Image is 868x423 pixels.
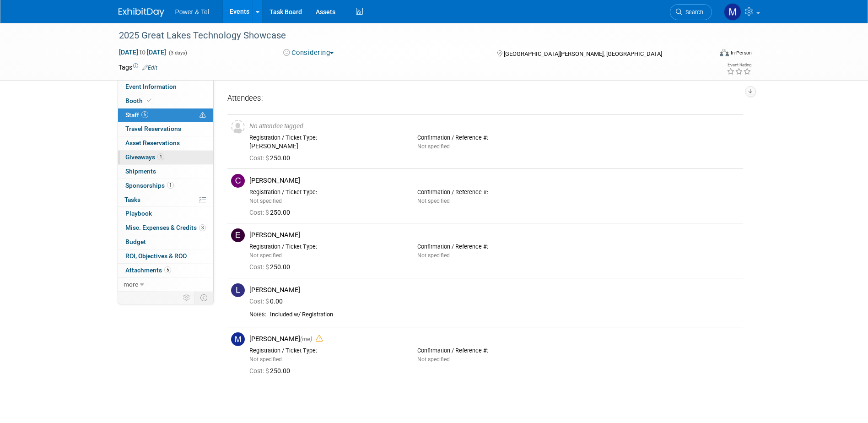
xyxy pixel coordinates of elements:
[119,63,157,72] td: Tags
[116,27,698,44] div: 2025 Great Lakes Technology Showcase
[119,48,167,56] span: [DATE] [DATE]
[125,97,153,104] span: Booth
[727,63,751,67] div: Event Rating
[249,189,404,196] div: Registration / Ticket Type:
[125,224,206,231] span: Misc. Expenses & Credits
[168,50,187,56] span: (3 days)
[249,142,404,151] div: [PERSON_NAME]
[249,263,270,271] span: Cost: $
[125,238,146,245] span: Budget
[157,153,164,160] span: 1
[504,50,662,57] span: [GEOGRAPHIC_DATA][PERSON_NAME], [GEOGRAPHIC_DATA]
[249,154,270,162] span: Cost: $
[417,143,450,150] span: Not specified
[125,83,177,90] span: Event Information
[249,263,294,271] span: 250.00
[118,249,213,263] a: ROI, Objectives & ROO
[175,8,209,16] span: Power & Tel
[124,281,138,288] span: more
[249,356,282,363] span: Not specified
[417,243,571,250] div: Confirmation / Reference #:
[125,139,180,146] span: Asset Reservations
[249,252,282,259] span: Not specified
[231,120,245,134] img: Unassigned-User-Icon.png
[125,168,156,175] span: Shipments
[118,179,213,193] a: Sponsorships1
[118,80,213,94] a: Event Information
[417,252,450,259] span: Not specified
[316,335,323,342] i: Double-book Warning!
[249,209,270,216] span: Cost: $
[270,311,739,319] div: Included w/ Registration
[231,228,245,242] img: E.jpg
[125,266,171,274] span: Attachments
[231,283,245,297] img: L.jpg
[118,264,213,277] a: Attachments5
[249,367,270,374] span: Cost: $
[720,49,729,56] img: Format-Inperson.png
[417,347,571,354] div: Confirmation / Reference #:
[138,49,147,56] span: to
[249,176,739,185] div: [PERSON_NAME]
[724,3,741,21] img: Michael Mackeben
[118,235,213,249] a: Budget
[118,94,213,108] a: Booth
[125,125,181,132] span: Travel Reservations
[125,210,152,217] span: Playbook
[199,111,206,119] span: Potential Scheduling Conflict -- at least one attendee is tagged in another overlapping event.
[118,136,213,150] a: Asset Reservations
[194,292,213,304] td: Toggle Event Tabs
[682,9,703,16] span: Search
[141,111,148,118] span: 5
[125,111,148,119] span: Staff
[280,48,337,58] button: Considering
[227,93,743,105] div: Attendees:
[249,122,739,130] div: No attendee tagged
[249,298,270,305] span: Cost: $
[249,298,286,305] span: 0.00
[142,65,157,71] a: Edit
[249,243,404,250] div: Registration / Ticket Type:
[118,165,213,179] a: Shipments
[118,221,213,235] a: Misc. Expenses & Credits3
[249,209,294,216] span: 250.00
[417,198,450,204] span: Not specified
[125,182,174,189] span: Sponsorships
[118,278,213,292] a: more
[118,122,213,136] a: Travel Reservations
[164,266,171,273] span: 5
[249,154,294,162] span: 250.00
[231,332,245,346] img: M.jpg
[118,108,213,122] a: Staff5
[249,134,404,141] div: Registration / Ticket Type:
[658,48,752,61] div: Event Format
[670,4,712,20] a: Search
[249,311,266,318] div: Notes:
[179,292,195,304] td: Personalize Event Tab Strip
[417,189,571,196] div: Confirmation / Reference #:
[417,356,450,363] span: Not specified
[199,224,206,231] span: 3
[249,286,739,294] div: [PERSON_NAME]
[249,198,282,204] span: Not specified
[300,336,312,342] span: (me)
[125,153,164,161] span: Giveaways
[249,347,404,354] div: Registration / Ticket Type:
[124,196,140,203] span: Tasks
[119,8,164,17] img: ExhibitDay
[249,231,739,239] div: [PERSON_NAME]
[231,174,245,188] img: C.jpg
[249,367,294,374] span: 250.00
[417,134,571,141] div: Confirmation / Reference #:
[118,207,213,221] a: Playbook
[118,151,213,164] a: Giveaways1
[167,182,174,189] span: 1
[147,98,151,103] i: Booth reservation complete
[249,335,739,343] div: [PERSON_NAME]
[118,193,213,207] a: Tasks
[125,252,187,260] span: ROI, Objectives & ROO
[730,49,752,56] div: In-Person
